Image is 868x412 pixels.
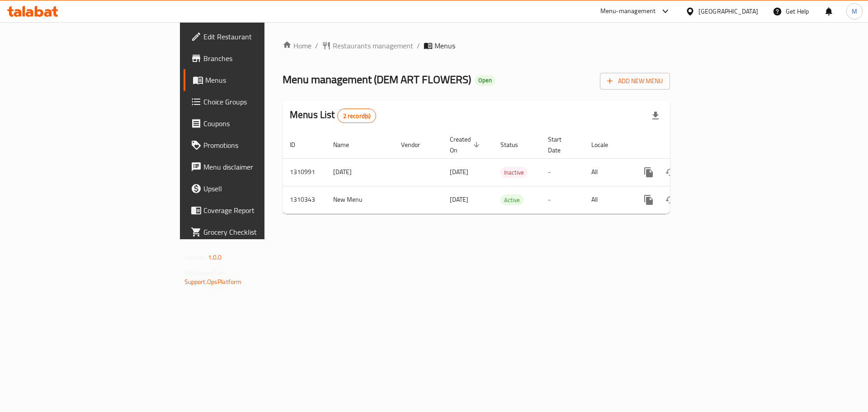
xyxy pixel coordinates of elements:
a: Support.OpsPlatform [184,276,242,288]
span: [DATE] [450,194,468,205]
a: Upsell [184,178,325,199]
span: Inactive [500,167,528,178]
span: Status [500,139,530,150]
span: 1.0.0 [208,251,222,263]
td: - [541,186,584,213]
span: M [852,6,857,16]
button: more [638,189,660,211]
nav: breadcrumb [283,40,670,51]
span: Menus [434,40,455,51]
span: Menu management ( DEM ART FLOWERS ) [283,69,471,90]
a: Restaurants management [322,40,413,51]
span: Open [475,76,495,84]
span: Menu disclaimer [203,161,318,172]
th: Actions [631,131,732,159]
table: enhanced table [283,131,732,214]
span: 2 record(s) [338,112,376,120]
div: Menu-management [600,6,656,17]
div: [GEOGRAPHIC_DATA] [698,6,758,16]
button: more [638,161,660,183]
span: Coupons [203,118,318,129]
td: All [584,186,631,213]
span: Choice Groups [203,96,318,107]
span: Menus [205,75,318,85]
span: Start Date [548,134,573,156]
span: Promotions [203,140,318,151]
span: Created On [450,134,482,156]
span: [DATE] [450,166,468,178]
td: New Menu [326,186,394,213]
span: Active [500,195,524,205]
span: Vendor [401,139,432,150]
button: Add New Menu [600,73,670,90]
span: ID [290,139,307,150]
a: Grocery Checklist [184,221,325,243]
a: Edit Restaurant [184,26,325,47]
span: Upsell [203,183,318,194]
li: / [417,40,420,51]
span: Version: [184,251,207,263]
span: Grocery Checklist [203,227,318,237]
div: Total records count [337,109,377,123]
span: Name [333,139,361,150]
a: Menu disclaimer [184,156,325,178]
h2: Menus List [290,108,376,123]
a: Menus [184,69,325,91]
span: Add New Menu [607,76,663,87]
td: All [584,158,631,186]
div: Export file [645,105,666,127]
div: Open [475,75,495,86]
span: Locale [591,139,620,150]
span: Edit Restaurant [203,31,318,42]
button: Change Status [660,161,681,183]
a: Coverage Report [184,199,325,221]
a: Branches [184,47,325,69]
span: Coverage Report [203,205,318,216]
a: Choice Groups [184,91,325,113]
td: [DATE] [326,158,394,186]
a: Coupons [184,113,325,134]
span: Restaurants management [333,40,413,51]
button: Change Status [660,189,681,211]
span: Get support on: [184,267,226,279]
div: Inactive [500,167,528,178]
a: Promotions [184,134,325,156]
td: - [541,158,584,186]
span: Branches [203,53,318,64]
